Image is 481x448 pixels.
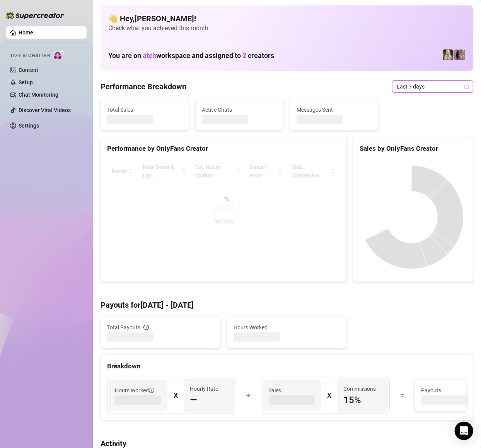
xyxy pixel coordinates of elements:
article: Commissions [344,385,376,393]
span: 2 [242,51,246,60]
a: Chat Monitoring [19,92,58,98]
span: 15 % [344,394,382,406]
div: Breakdown [107,361,467,371]
div: X [174,389,177,402]
img: Kota [454,49,465,60]
span: Active Chats [202,106,277,114]
h4: Payouts for [DATE] - [DATE] [101,300,473,310]
span: Messages Sent [297,106,372,114]
span: info-circle [149,388,154,393]
span: atch [143,51,156,60]
span: Total Sales [107,106,183,114]
span: Total Payouts [107,323,140,332]
span: Izzy AI Chatter [11,52,50,60]
div: Sales by OnlyFans Creator [360,143,467,154]
span: loading [220,197,228,204]
a: Content [19,67,38,73]
span: calendar [464,84,469,89]
div: + [241,389,256,402]
img: logo-BBDzfeDw.svg [6,12,64,19]
span: Sales [269,386,315,395]
span: — [190,394,197,406]
span: Check what you achieved this month [108,24,466,32]
a: Settings [19,123,39,129]
h4: 👋 Hey, [PERSON_NAME] ! [108,13,466,24]
img: Kleio [443,49,454,60]
span: info-circle [143,325,149,330]
article: Hourly Rate [190,385,218,393]
div: = [394,389,410,402]
span: Hours Worked [234,323,341,332]
a: Setup [19,79,33,85]
h1: You are on workspace and assigned to creators [108,51,274,60]
h4: Performance Breakdown [101,81,186,92]
div: Performance by OnlyFans Creator [107,143,340,154]
img: AI Chatter [53,49,65,60]
a: Discover Viral Videos [19,107,71,113]
a: Home [19,29,33,36]
span: Payouts [421,386,460,395]
span: Hours Worked [115,386,154,395]
div: Open Intercom Messenger [455,422,473,440]
div: X [327,389,331,402]
span: Last 7 days [397,81,469,92]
